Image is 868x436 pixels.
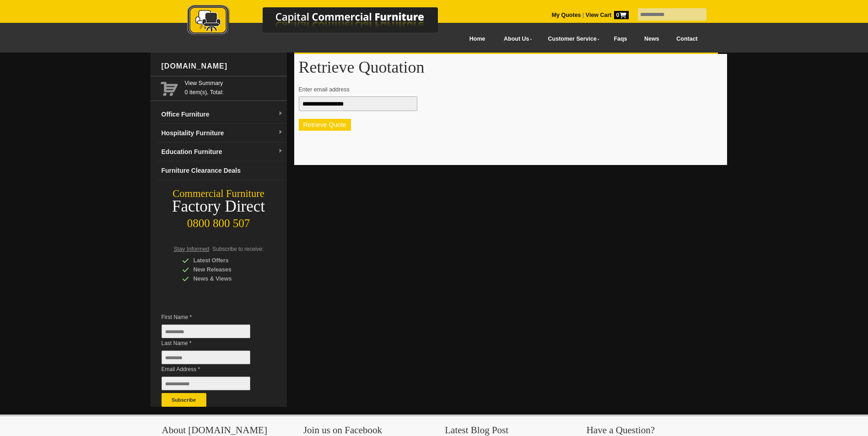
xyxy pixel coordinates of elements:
[158,105,287,124] a: Office Furnituredropdown
[299,119,351,131] button: Retrieve Quote
[299,58,722,76] h1: Retrieve Quotation
[586,12,629,18] strong: View Cart
[162,5,482,38] img: Capital Commercial Furniture Logo
[151,187,287,200] div: Commercial Furniture
[185,79,283,88] a: View Summary
[182,274,269,283] div: News & Views
[151,213,287,230] div: 0800 800 507
[605,29,636,49] a: Faqs
[182,256,269,265] div: Latest Offers
[162,5,482,41] a: Capital Commercial Furniture Logo
[299,85,714,94] p: Enter email address
[614,11,629,19] span: 0
[162,351,250,364] input: Last Name *
[185,79,283,96] span: 0 item(s), Total:
[162,324,250,338] input: First Name *
[538,29,605,49] a: Customer Service
[494,29,538,49] a: About Us
[668,29,706,49] a: Contact
[636,29,668,49] a: News
[151,200,287,213] div: Factory Direct
[552,12,581,18] a: My Quotes
[584,12,628,18] a: View Cart0
[162,339,264,348] span: Last Name *
[162,377,250,390] input: Email Address *
[174,246,210,252] span: Stay Informed
[158,161,287,180] a: Furniture Clearance Deals
[278,149,283,154] img: dropdown
[162,365,264,374] span: Email Address *
[278,111,283,117] img: dropdown
[212,246,264,252] span: Subscribe to receive:
[162,393,206,407] button: Subscribe
[158,53,287,80] div: [DOMAIN_NAME]
[278,130,283,135] img: dropdown
[158,124,287,143] a: Hospitality Furnituredropdown
[182,265,269,274] div: New Releases
[158,143,287,161] a: Education Furnituredropdown
[162,313,264,322] span: First Name *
